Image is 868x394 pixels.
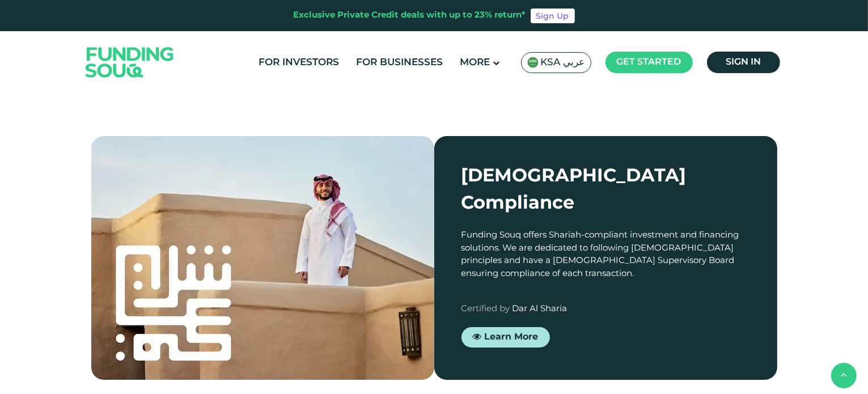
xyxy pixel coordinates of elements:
[460,58,490,67] span: More
[256,53,342,72] a: For Investors
[461,305,510,313] span: Certified by
[527,57,539,68] img: SA Flag
[485,332,539,341] span: Learn More
[461,229,750,280] div: Funding Souq offers Shariah-compliant investment and financing solutions. We are dedicated to fol...
[294,9,526,22] div: Exclusive Private Credit deals with up to 23% return*
[513,305,568,313] span: Dar Al Sharia
[541,56,585,69] span: KSA عربي
[531,9,575,23] a: Sign Up
[74,34,185,91] img: Logo
[354,53,446,72] a: For Businesses
[461,163,750,218] div: [DEMOGRAPHIC_DATA] Compliance
[726,58,761,66] span: Sign in
[831,363,857,388] button: back
[461,327,550,347] a: Learn More
[707,52,780,73] a: Sign in
[617,58,681,66] span: Get started
[91,136,434,380] img: shariah-img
